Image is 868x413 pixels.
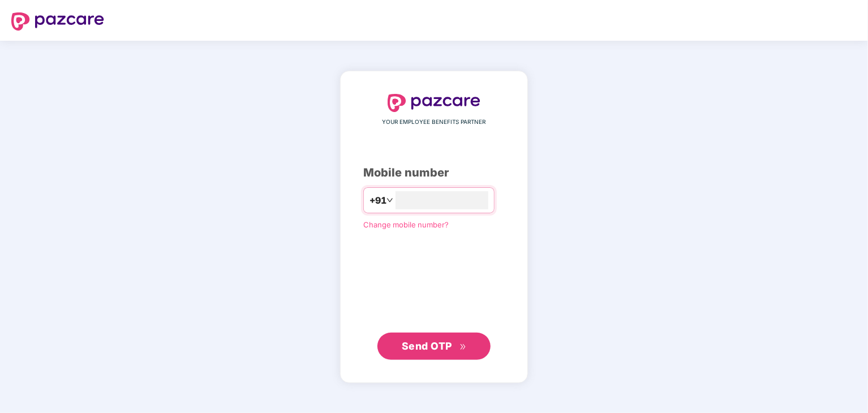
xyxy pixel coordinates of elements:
[11,12,104,31] img: logo
[377,333,491,360] button: Send OTPdouble-right
[386,197,393,204] span: down
[363,164,505,182] div: Mobile number
[388,94,480,112] img: logo
[369,193,386,208] span: +91
[363,220,449,229] a: Change mobile number?
[402,340,452,352] span: Send OTP
[459,343,467,351] span: double-right
[383,118,486,127] span: YOUR EMPLOYEE BENEFITS PARTNER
